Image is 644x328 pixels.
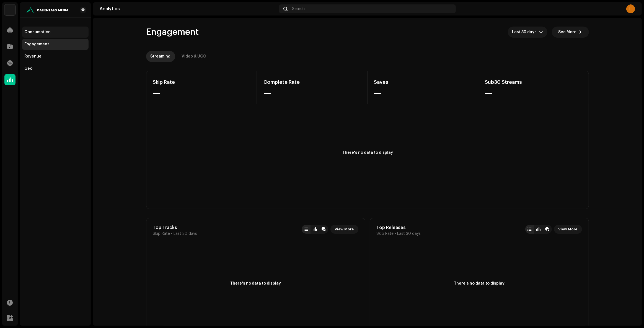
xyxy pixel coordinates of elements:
div: Analytics [100,7,277,11]
div: Skip Rate [153,78,250,87]
div: Streaming [151,51,171,62]
div: Sub30 Streams [485,78,582,87]
div: Engagement [24,42,49,46]
div: — [485,89,582,98]
span: Search [292,7,305,11]
span: Skip Rate [153,231,170,236]
div: Saves [374,78,472,87]
span: View More [335,224,354,235]
re-m-nav-item: Geo [22,63,89,74]
span: • [171,231,173,236]
div: Complete Rate [263,78,361,87]
span: Last 30 days [174,231,197,236]
re-m-nav-item: Revenue [22,51,89,62]
div: Top Releases [377,225,421,230]
re-m-nav-item: Engagement [22,39,89,50]
img: 7febf078-6aff-4fe0-b3ac-5fa913fd5324 [24,7,71,13]
button: View More [554,225,582,234]
div: — [374,89,472,98]
div: Top Tracks [153,225,197,230]
div: Consumption [24,30,51,34]
span: There's no data to display [230,281,281,287]
div: Revenue [24,54,42,59]
button: See More [552,27,589,38]
span: Skip Rate [377,231,394,236]
img: 4d5a508c-c80f-4d99-b7fb-82554657661d [4,4,15,15]
button: View More [330,225,358,234]
div: Geo [24,66,32,71]
div: — [263,89,361,98]
text: There's no data to display [342,151,393,155]
span: • [395,231,396,236]
span: See More [558,27,577,38]
div: — [153,89,250,98]
span: View More [558,224,578,235]
span: There's no data to display [454,281,505,287]
span: Engagement [146,27,199,38]
re-m-nav-item: Consumption [22,27,89,38]
span: Last 30 days [512,27,539,38]
span: Last 30 days [397,231,421,236]
div: L [626,4,635,13]
div: Video & UGC [182,51,206,62]
div: dropdown trigger [539,27,543,38]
